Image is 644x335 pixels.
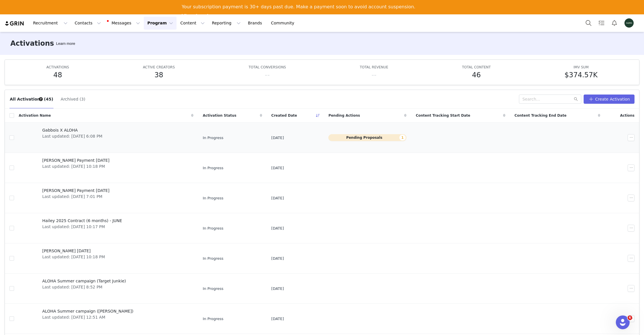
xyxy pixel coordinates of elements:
span: TOTAL CONTENT [462,65,491,69]
img: grin logo [5,21,25,26]
a: ALOHA Summer campaign ([PERSON_NAME])Last updated: [DATE] 12:51 AM [19,307,193,330]
span: In Progress [203,316,223,322]
span: ACTIVATIONS [46,65,69,69]
span: TOTAL CONVERSIONS [249,65,286,69]
span: In Progress [203,226,223,231]
span: [PERSON_NAME] Payment [DATE] [42,157,110,163]
span: Activation Status [203,113,236,118]
div: Your subscription payment is 30+ days past due. Make a payment soon to avoid account suspension. [182,4,415,10]
button: Archived (3) [60,95,86,104]
span: Content Tracking Start Date [416,113,470,118]
span: [DATE] [271,256,284,261]
span: Last updated: [DATE] 6:08 PM [42,133,102,139]
span: Gabbois X ALOHA [42,127,102,133]
button: Reporting [208,17,244,30]
span: ACTIVE CREATORS [143,65,175,69]
button: Contacts [71,17,104,30]
span: [PERSON_NAME] Payment [DATE] [42,188,110,194]
span: Activation Name [19,113,51,118]
span: Last updated: [DATE] 12:51 AM [42,314,133,320]
a: [PERSON_NAME] Payment [DATE]Last updated: [DATE] 7:01 PM [19,186,193,209]
button: Content [177,17,208,30]
h5: -- [371,70,376,80]
button: Pending Proposals1 [328,134,407,141]
span: [DATE] [271,195,284,201]
h5: 38 [154,70,163,80]
span: Last updated: [DATE] 8:52 PM [42,284,126,290]
button: Create Activation [584,95,635,104]
span: In Progress [203,165,223,171]
a: ALOHA Summer campaign (Target Junkie)Last updated: [DATE] 8:52 PM [19,277,193,300]
span: Hailey 2025 Contract (6 months) - JUNE [42,218,122,224]
span: Content Tracking End Date [515,113,567,118]
span: In Progress [203,195,223,201]
button: Program [144,17,177,30]
span: [DATE] [271,165,284,171]
span: Last updated: [DATE] 10:18 PM [42,254,105,260]
input: Search... [519,95,581,104]
div: Tooltip anchor [55,41,76,47]
span: IMV SUM [574,65,589,69]
a: Gabbois X ALOHALast updated: [DATE] 6:08 PM [19,126,193,149]
span: Last updated: [DATE] 10:17 PM [42,224,122,230]
span: Pending Actions [328,113,360,118]
span: ALOHA Summer campaign ([PERSON_NAME]) [42,308,133,314]
span: TOTAL REVENUE [360,65,388,69]
button: Notifications [608,17,621,30]
span: ALOHA Summer campaign (Target Junkie) [42,278,126,284]
span: [DATE] [271,135,284,141]
span: In Progress [203,135,223,141]
img: 3765be12-08a0-4040-919f-d52e1f5ddba6.jpeg [624,18,634,28]
h5: $374.57K [565,70,598,80]
span: [DATE] [271,316,284,322]
iframe: Intercom live chat [616,315,630,329]
a: View Invoices [182,13,217,20]
span: 6 [628,315,632,320]
button: All Activations (45) [9,95,53,104]
h5: 48 [53,70,62,80]
button: Profile [621,18,639,28]
i: icon: search [574,97,578,101]
div: Actions [605,109,639,122]
span: Last updated: [DATE] 10:18 PM [42,163,110,170]
h5: 46 [472,70,481,80]
span: [DATE] [271,286,284,292]
span: In Progress [203,256,223,261]
a: Tasks [595,17,608,30]
a: Hailey 2025 Contract (6 months) - JUNELast updated: [DATE] 10:17 PM [19,217,193,240]
a: [PERSON_NAME] Payment [DATE]Last updated: [DATE] 10:18 PM [19,156,193,179]
a: Community [268,17,300,30]
h5: -- [265,70,270,80]
span: In Progress [203,286,223,292]
div: Tooltip anchor [38,97,43,102]
button: Recruitment [30,17,71,30]
button: Search [582,17,595,30]
span: [DATE] [271,226,284,231]
span: [PERSON_NAME] [DATE] [42,248,105,254]
a: Brands [244,17,267,30]
span: Created Date [271,113,297,118]
button: Messages [105,17,143,30]
span: Last updated: [DATE] 7:01 PM [42,194,110,200]
a: [PERSON_NAME] [DATE]Last updated: [DATE] 10:18 PM [19,247,193,270]
h3: Activations [10,38,54,49]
